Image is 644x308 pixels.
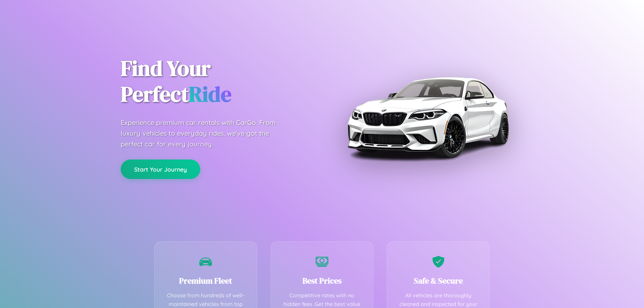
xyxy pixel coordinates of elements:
[121,117,288,149] p: Experience premium car rentals with CarGo. From luxury vehicles to everyday rides, we've got the ...
[165,275,247,286] h3: Premium Fleet
[189,79,231,109] span: Ride
[121,56,312,107] h1: Find Your Perfect
[281,275,363,286] h3: Best Prices
[397,275,479,286] h3: Safe & Secure
[344,34,512,201] img: Premium BMW car rental vehicle
[121,160,200,179] button: Start Your Journey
